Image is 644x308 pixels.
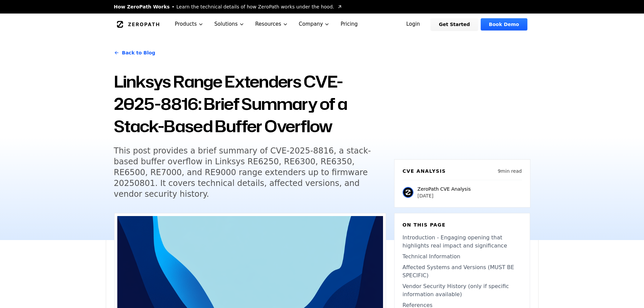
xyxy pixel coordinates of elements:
span: How ZeroPath Works [114,3,170,10]
h6: On this page [403,221,522,228]
a: Introduction - Engaging opening that highlights real impact and significance [403,234,522,250]
a: Vendor Security History (only if specific information available) [403,282,522,299]
a: How ZeroPath WorksLearn the technical details of how ZeroPath works under the hood. [114,3,342,10]
button: Company [293,14,335,35]
span: Learn the technical details of how ZeroPath works under the hood. [176,3,334,10]
button: Solutions [209,14,250,35]
a: Book Demo [481,18,527,30]
h6: CVE Analysis [403,168,446,174]
nav: Global [106,14,539,35]
button: Resources [250,14,293,35]
p: ZeroPath CVE Analysis [418,186,471,192]
a: Back to Blog [114,43,156,62]
button: Products [169,14,209,35]
p: [DATE] [418,192,471,199]
a: Affected Systems and Versions (MUST BE SPECIFIC) [403,263,522,280]
h5: This post provides a brief summary of CVE-2025-8816, a stack-based buffer overflow in Linksys RE6... [114,145,374,199]
a: Pricing [335,14,363,35]
a: Get Started [431,18,478,30]
a: Technical Information [403,253,522,261]
a: Login [398,18,428,30]
img: ZeroPath CVE Analysis [403,187,413,198]
p: 9 min read [498,168,522,174]
h1: Linksys Range Extenders CVE-2025-8816: Brief Summary of a Stack-Based Buffer Overflow [114,70,386,137]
